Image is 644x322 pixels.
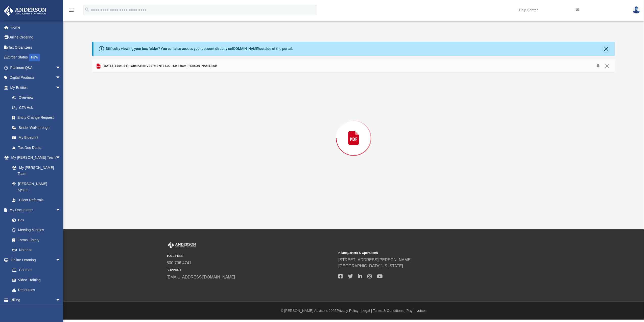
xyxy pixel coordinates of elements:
div: Difficulty viewing your box folder? You can also access your account directly on outside of the p... [106,46,293,51]
small: Headquarters & Operations [339,251,507,255]
a: Online Ordering [4,32,68,43]
a: Online Learningarrow_drop_down [4,255,66,265]
a: My Blueprint [7,133,66,143]
a: My [PERSON_NAME] Teamarrow_drop_down [4,153,66,163]
a: Box [7,215,63,225]
a: Entity Change Request [7,113,68,123]
a: Binder Walkthrough [7,123,68,133]
button: Download [593,63,603,70]
span: arrow_drop_down [56,255,66,265]
a: Privacy Policy | [337,309,361,313]
a: Terms & Conditions | [373,309,406,313]
a: [GEOGRAPHIC_DATA][US_STATE] [339,264,403,268]
div: © [PERSON_NAME] Advisors 2025 [63,308,644,313]
a: Platinum Q&Aarrow_drop_down [4,63,68,73]
small: TOLL FREE [167,254,335,258]
a: [STREET_ADDRESS][PERSON_NAME] [339,258,412,262]
a: Courses [7,265,66,275]
a: 800.706.4741 [167,261,192,265]
a: CTA Hub [7,103,68,113]
span: arrow_drop_down [56,153,66,163]
span: arrow_drop_down [56,73,66,83]
img: User Pic [633,6,640,14]
a: Overview [7,93,68,103]
a: Tax Due Dates [7,143,68,153]
a: Resources [7,285,66,295]
span: [DATE] (15:01:54) - ORMAIR INVESTMENTS LLC - Mail from [PERSON_NAME].pdf [102,64,217,68]
a: Video Training [7,275,63,285]
a: Events Calendar [4,305,68,315]
a: Client Referrals [7,195,66,205]
div: NEW [29,54,40,61]
a: Meeting Minutes [7,225,66,235]
button: Close [603,63,612,70]
span: arrow_drop_down [56,63,66,73]
a: Order StatusNEW [4,52,68,63]
span: arrow_drop_down [56,205,66,215]
a: [EMAIL_ADDRESS][DOMAIN_NAME] [167,275,235,279]
i: search [84,7,90,12]
a: menu [68,10,74,13]
a: Home [4,22,68,32]
a: My [PERSON_NAME] Team [7,163,63,179]
small: SUPPORT [167,268,335,272]
a: My Entitiesarrow_drop_down [4,83,68,93]
a: Billingarrow_drop_down [4,295,68,305]
a: Notarize [7,245,66,255]
span: arrow_drop_down [56,295,66,305]
a: [PERSON_NAME] System [7,179,66,195]
a: Forms Library [7,235,63,245]
a: Tax Organizers [4,42,68,52]
img: Anderson Advisors Platinum Portal [2,6,48,16]
img: Anderson Advisors Platinum Portal [167,242,197,249]
a: Digital Productsarrow_drop_down [4,73,68,83]
i: menu [68,7,74,13]
button: Close [603,45,610,52]
a: [DOMAIN_NAME] [232,47,259,51]
a: My Documentsarrow_drop_down [4,205,66,215]
a: Pay Invoices [407,309,426,313]
a: Legal | [362,309,372,313]
span: arrow_drop_down [56,83,66,93]
div: Preview [92,59,615,204]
